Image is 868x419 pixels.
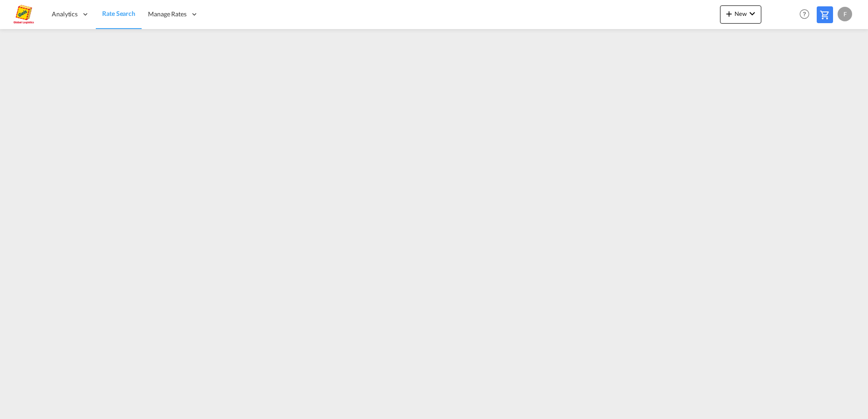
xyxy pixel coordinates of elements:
span: Analytics [52,10,78,19]
div: F [838,7,852,21]
md-icon: icon-plus 400-fg [724,8,735,19]
button: icon-plus 400-fgNewicon-chevron-down [720,5,761,24]
span: New [724,10,758,17]
span: Help [797,6,812,22]
span: Manage Rates [148,10,187,19]
img: a2a4a140666c11eeab5485e577415959.png [14,4,34,25]
div: Help [797,6,817,23]
md-icon: icon-chevron-down [747,8,758,19]
span: Rate Search [102,10,135,17]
